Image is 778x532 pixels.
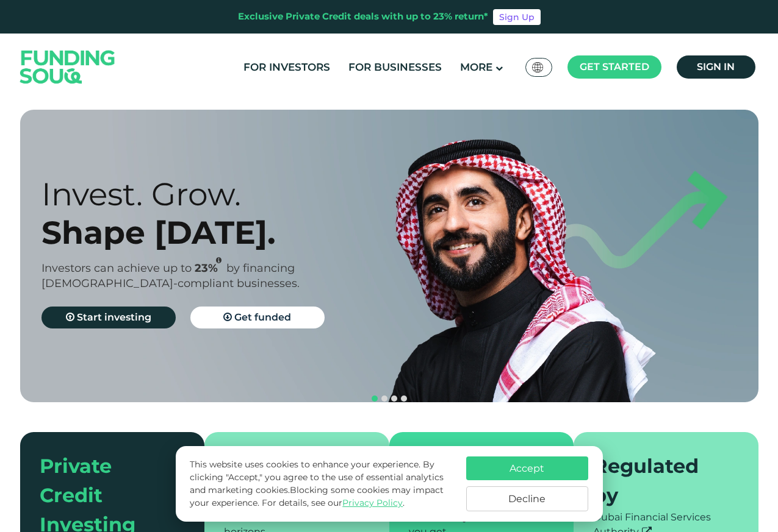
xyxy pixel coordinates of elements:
button: Accept [466,456,588,480]
span: Sign in [697,61,735,73]
a: Sign Up [493,9,541,25]
button: navigation [380,394,389,403]
a: For Businesses [345,57,445,77]
span: 23% [195,261,226,275]
span: Blocking some cookies may impact your experience. [190,484,444,508]
span: Start investing [77,311,151,323]
span: For details, see our . [262,497,405,508]
a: For Investors [240,57,333,77]
span: Get started [580,61,649,73]
a: Privacy Policy [342,497,403,508]
button: navigation [399,394,409,403]
button: navigation [389,394,399,403]
span: More [460,61,492,73]
div: Invest. Grow. [41,175,411,213]
p: This website uses cookies to enhance your experience. By clicking "Accept," you agree to the use ... [190,458,453,509]
a: Get funded [190,307,325,328]
i: 23% IRR (expected) ~ 15% Net yield (expected) [216,257,222,264]
button: Decline [466,486,588,511]
div: Exclusive Private Credit deals with up to 23% return* [238,10,488,24]
img: Logo [8,36,128,98]
a: Sign in [677,55,755,79]
a: Start investing [41,307,176,328]
span: Investors can achieve up to [41,261,192,275]
img: SA Flag [532,62,543,73]
span: by financing [DEMOGRAPHIC_DATA]-compliant businesses. [41,261,300,290]
div: Shape [DATE]. [41,213,411,252]
span: Get funded [234,311,291,323]
div: Regulated by [593,452,724,510]
button: navigation [370,394,380,403]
